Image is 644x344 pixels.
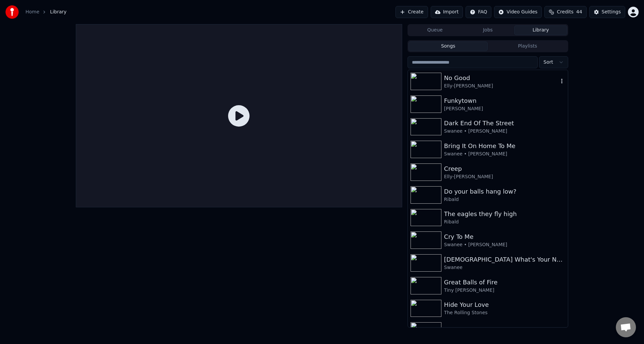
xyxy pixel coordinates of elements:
div: Swanee • [PERSON_NAME] [444,151,565,157]
div: Do your balls hang low? [444,187,565,196]
div: The Rolling Stones [444,309,565,316]
span: Sort [543,59,553,66]
div: Cry To Me [444,232,565,242]
div: The eagles they fly high [444,209,565,219]
img: youka [5,5,19,19]
button: Playlists [488,42,567,51]
button: Jobs [462,25,515,35]
button: Library [514,25,567,35]
div: Open chat [616,317,636,337]
span: Credits [557,9,573,15]
button: Create [395,6,428,18]
div: Ribald [444,219,565,225]
button: FAQ [466,6,491,18]
button: Video Guides [494,6,542,18]
nav: breadcrumb [25,9,66,15]
div: Hide Your Love [444,300,565,309]
div: Tiny [PERSON_NAME] [444,287,565,294]
div: [DEMOGRAPHIC_DATA] What's Your Name [444,255,565,264]
button: Settings [589,6,625,18]
div: Great Balls of Fire [444,278,565,287]
div: Swanee [444,264,565,271]
div: Elly-[PERSON_NAME] [444,174,565,180]
button: Credits44 [544,6,586,18]
span: 44 [576,9,582,15]
div: Swanee • [PERSON_NAME] [444,242,565,248]
div: Ribald [444,196,565,203]
a: Home [25,9,39,15]
div: Dark End Of The Street [444,119,565,128]
div: No Good [444,73,558,83]
div: Funkytown [444,96,565,106]
div: Swanee • [PERSON_NAME] [444,128,565,135]
div: Elly-[PERSON_NAME] [444,83,558,89]
span: Library [50,9,66,15]
button: Songs [409,42,488,51]
div: [PERSON_NAME] [444,106,565,112]
div: Bring It On Home To Me [444,141,565,151]
div: Creep [444,164,565,174]
div: Woodpeckers hole [444,326,565,336]
button: Import [431,6,463,18]
div: Settings [602,9,621,15]
button: Queue [409,25,462,35]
